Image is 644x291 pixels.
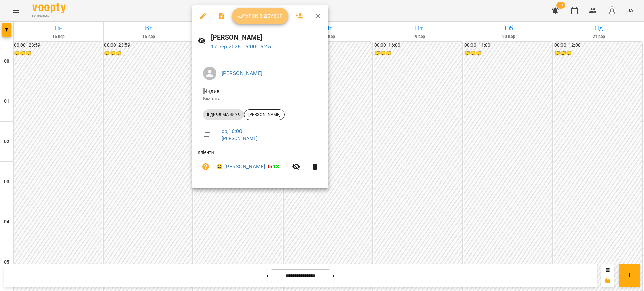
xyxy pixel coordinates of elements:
[222,128,242,134] a: ср , 16:00
[273,163,279,170] span: 13
[216,163,265,171] a: 😀 [PERSON_NAME]
[268,163,271,170] span: 0
[244,109,285,120] div: [PERSON_NAME]
[198,149,323,180] ul: Клієнти
[237,12,283,20] span: Урок відбувся
[268,163,279,170] b: /
[203,95,318,102] p: Кімната
[198,159,214,175] button: Візит ще не сплачено. Додати оплату?
[211,32,323,43] h6: [PERSON_NAME]
[222,70,262,76] a: [PERSON_NAME]
[244,112,284,118] span: [PERSON_NAME]
[232,8,288,24] button: Урок відбувся
[203,112,244,118] span: індивід МА 45 хв
[211,43,271,50] a: 17 вер 2025 16:00-16:45
[203,88,221,94] span: - Індив
[222,136,258,141] a: [PERSON_NAME]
